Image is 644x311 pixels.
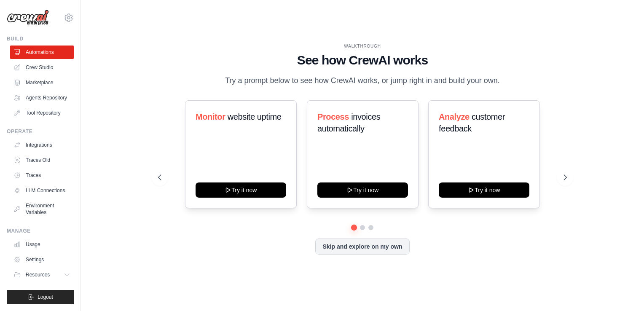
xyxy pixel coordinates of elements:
a: Crew Studio [10,61,74,74]
button: Logout [7,290,74,304]
button: Skip and explore on my own [315,239,409,255]
span: Logout [38,294,53,300]
a: LLM Connections [10,184,74,197]
a: Tool Repository [10,106,74,120]
span: Process [317,112,349,121]
img: Logo [7,10,49,26]
div: WALKTHROUGH [158,43,567,49]
button: Try it now [196,182,286,198]
a: Usage [10,238,74,251]
a: Settings [10,253,74,266]
span: customer feedback [439,112,505,133]
h1: See how CrewAI works [158,53,567,68]
span: invoices automatically [317,112,380,133]
div: Manage [7,228,74,234]
span: website uptime [228,112,282,121]
span: Analyze [439,112,470,121]
span: Resources [26,271,50,278]
a: Environment Variables [10,199,74,219]
button: Try it now [317,182,408,198]
button: Resources [10,268,74,282]
a: Agents Repository [10,91,74,105]
p: Try a prompt below to see how CrewAI works, or jump right in and build your own. [221,75,504,87]
a: Traces [10,169,74,182]
a: Automations [10,46,74,59]
div: Build [7,35,74,42]
a: Traces Old [10,153,74,167]
button: Try it now [439,182,529,198]
span: Monitor [196,112,225,121]
a: Integrations [10,138,74,152]
a: Marketplace [10,76,74,89]
div: Operate [7,128,74,135]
